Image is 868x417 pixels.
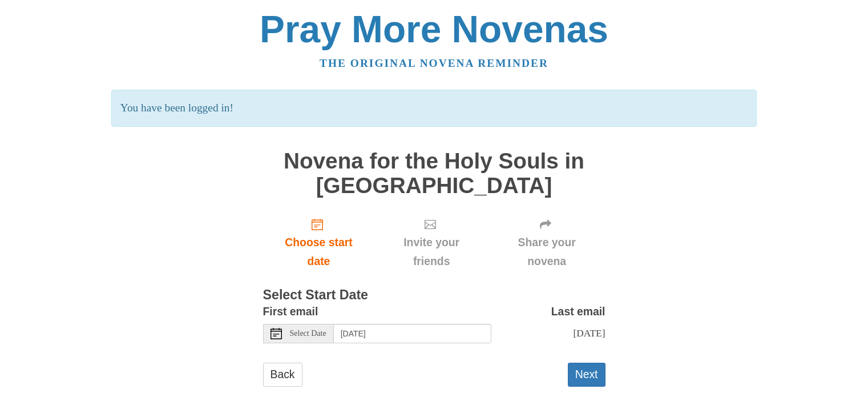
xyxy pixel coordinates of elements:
[111,90,757,127] p: You have been logged in!
[488,209,605,277] div: Click "Next" to confirm your start date first.
[263,149,605,198] h1: Novena for the Holy Souls in [GEOGRAPHIC_DATA]
[260,8,608,50] a: Pray More Novenas
[551,302,605,321] label: Last email
[573,327,605,339] span: [DATE]
[320,57,548,69] a: The original novena reminder
[374,209,488,277] div: Click "Next" to confirm your start date first.
[290,330,326,338] span: Select Date
[500,233,594,271] span: Share your novena
[263,209,375,277] a: Choose start date
[263,302,318,321] label: First email
[386,233,477,271] span: Invite your friends
[274,233,364,271] span: Choose start date
[568,363,605,386] button: Next
[263,288,605,303] h3: Select Start Date
[263,363,302,386] a: Back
